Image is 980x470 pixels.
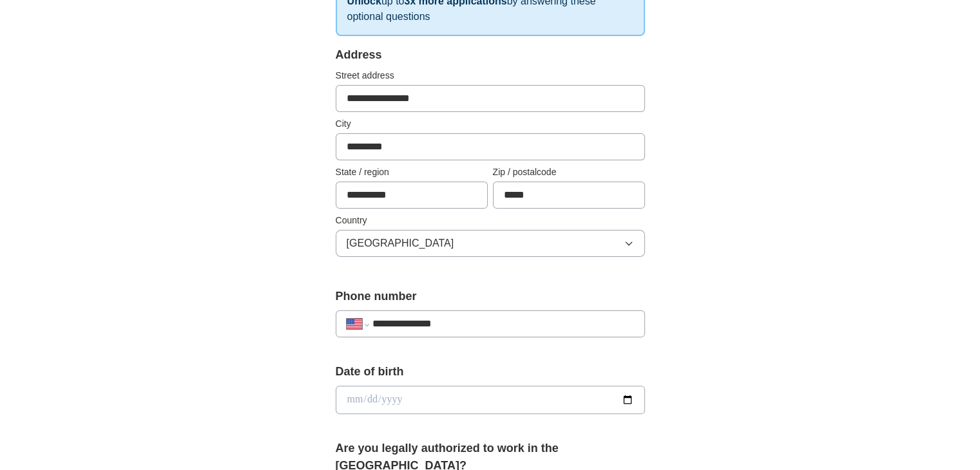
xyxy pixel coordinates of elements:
label: Phone number [336,288,645,305]
label: City [336,117,645,131]
label: Zip / postalcode [493,165,645,179]
span: [GEOGRAPHIC_DATA] [347,236,454,251]
label: State / region [336,165,488,179]
label: Street address [336,69,645,82]
div: Address [336,46,645,64]
label: Country [336,214,645,227]
button: [GEOGRAPHIC_DATA] [336,230,645,257]
label: Date of birth [336,363,645,381]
